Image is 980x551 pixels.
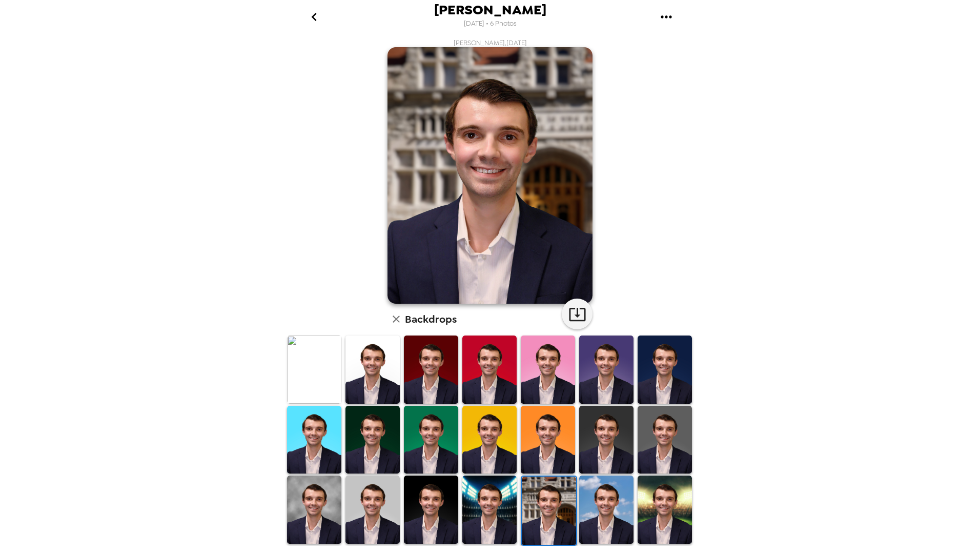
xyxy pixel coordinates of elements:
img: Original [287,336,341,403]
span: [DATE] • 6 Photos [464,17,517,31]
span: [PERSON_NAME] [434,3,546,17]
h6: Backdrops [405,311,457,327]
img: user [387,47,593,304]
span: [PERSON_NAME] , [DATE] [454,38,527,47]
